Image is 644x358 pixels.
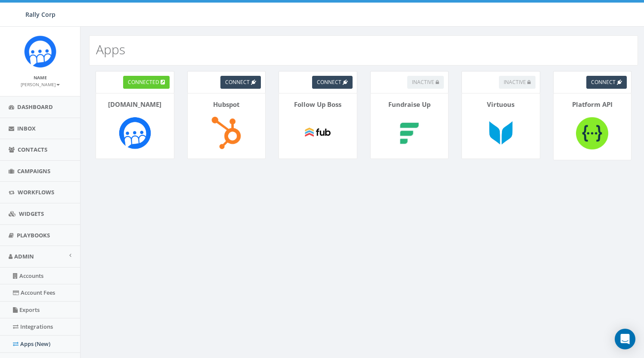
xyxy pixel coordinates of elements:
[586,76,627,89] a: connect
[573,113,612,153] img: Platform API-logo
[25,10,56,19] span: Rally Corp
[17,167,50,175] span: Campaigns
[128,78,159,86] span: connected
[123,76,170,89] a: connected
[499,76,536,89] button: inactive
[225,78,250,86] span: connect
[615,329,635,349] div: Open Intercom Messenger
[18,188,54,196] span: Workflows
[96,42,125,56] h2: Apps
[377,100,442,109] p: Fundraise Up
[115,113,154,152] img: Rally.so-logo
[220,76,261,89] a: connect
[21,80,60,88] a: [PERSON_NAME]
[560,100,625,109] p: Platform API
[102,100,167,109] p: [DOMAIN_NAME]
[317,78,341,86] span: connect
[19,210,44,218] span: Widgets
[21,81,60,87] small: [PERSON_NAME]
[207,113,246,152] img: Hubspot-logo
[504,78,526,86] span: inactive
[312,76,353,89] a: connect
[17,125,36,132] span: Inbox
[390,113,429,152] img: Fundraise Up-logo
[18,146,47,153] span: Contacts
[34,75,47,81] small: Name
[412,78,434,86] span: inactive
[24,35,56,68] img: Icon_1.png
[17,231,50,239] span: Playbooks
[591,78,616,86] span: connect
[481,113,520,152] img: Virtuous-logo
[468,100,533,109] p: Virtuous
[194,100,259,109] p: Hubspot
[17,103,53,111] span: Dashboard
[407,76,444,89] button: inactive
[14,252,34,260] span: Admin
[298,113,337,152] img: Follow Up Boss-logo
[285,100,350,109] p: Follow Up Boss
